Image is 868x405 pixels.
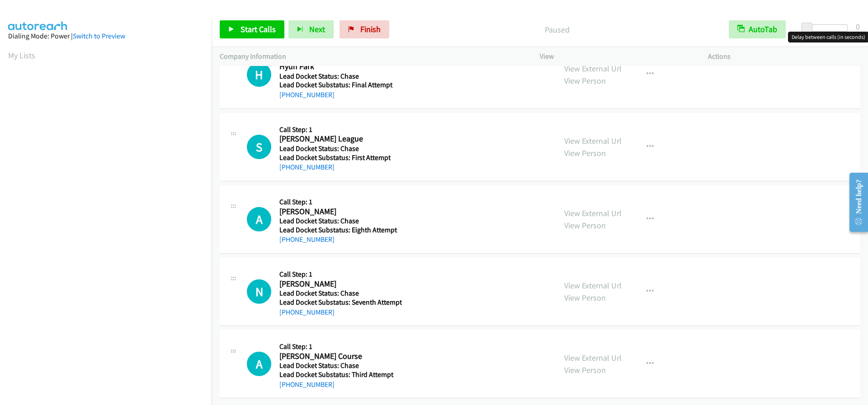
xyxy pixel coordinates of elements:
[247,135,271,159] h1: S
[247,135,271,159] div: The call is yet to be attempted
[279,153,400,162] h5: Lead Docket Substatus: First Attempt
[279,90,335,99] a: [PHONE_NUMBER]
[247,62,271,87] div: The call is yet to be attempted
[279,80,400,89] h5: Lead Docket Substatus: Final Attempt
[279,226,400,235] h5: Lead Docket Substatus: Eighth Attempt
[564,353,622,363] a: View External Url
[247,279,271,304] h1: N
[220,20,284,38] a: Start Calls
[8,50,35,61] a: My Lists
[564,292,606,303] a: View Person
[856,20,860,33] div: 0
[279,72,400,81] h5: Lead Docket Status: Chase
[279,163,335,171] a: [PHONE_NUMBER]
[540,51,692,62] p: View
[279,207,400,217] h2: [PERSON_NAME]
[360,24,381,34] span: Finish
[564,148,606,158] a: View Person
[279,144,400,153] h5: Lead Docket Status: Chase
[279,235,335,244] a: [PHONE_NUMBER]
[564,280,622,291] a: View External Url
[279,279,400,289] h2: [PERSON_NAME]
[279,342,400,351] h5: Call Step: 1
[8,31,203,42] div: Dialing Mode: Power |
[279,198,400,207] h5: Call Step: 1
[564,208,622,218] a: View External Url
[279,308,335,316] a: [PHONE_NUMBER]
[247,62,271,87] h1: H
[564,365,606,375] a: View Person
[279,217,400,226] h5: Lead Docket Status: Chase
[247,207,271,231] div: The call is yet to be attempted
[73,32,125,40] a: Switch to Preview
[309,24,325,34] span: Next
[564,136,622,146] a: View External Url
[288,20,334,38] button: Next
[279,125,400,134] h5: Call Step: 1
[279,298,402,307] h5: Lead Docket Substatus: Seventh Attempt
[401,24,712,36] p: Paused
[247,207,271,231] h1: A
[340,20,389,38] a: Finish
[247,352,271,376] div: The call is yet to be attempted
[279,370,400,379] h5: Lead Docket Substatus: Third Attempt
[279,380,335,389] a: [PHONE_NUMBER]
[564,75,606,86] a: View Person
[564,63,622,74] a: View External Url
[842,166,868,238] iframe: Resource Center
[564,220,606,231] a: View Person
[220,51,524,62] p: Company Information
[279,361,400,370] h5: Lead Docket Status: Chase
[279,289,402,298] h5: Lead Docket Status: Chase
[279,351,400,362] h2: [PERSON_NAME] Course
[279,134,400,144] h2: [PERSON_NAME] League
[241,24,276,34] span: Start Calls
[279,270,402,279] h5: Call Step: 1
[708,51,860,62] p: Actions
[279,61,400,72] h2: Hyun Park
[729,20,786,38] button: AutoTab
[247,352,271,376] h1: A
[247,279,271,304] div: The call is yet to be attempted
